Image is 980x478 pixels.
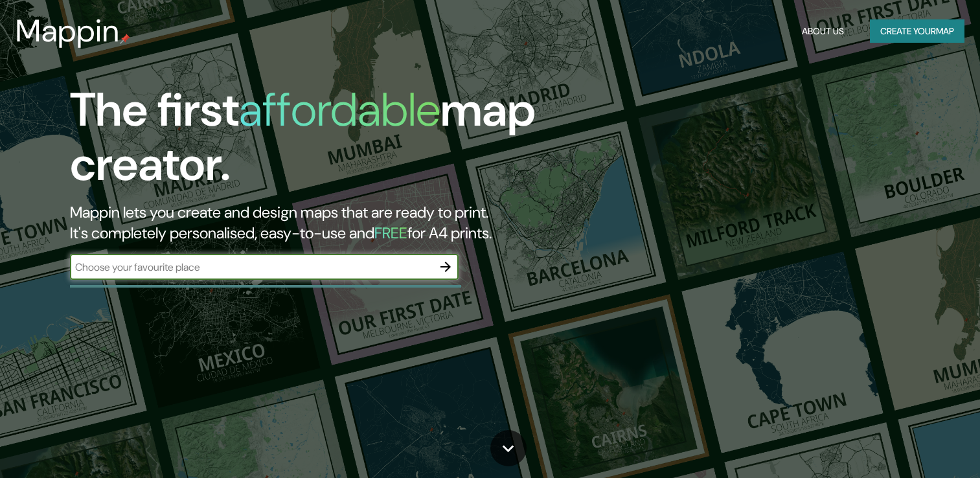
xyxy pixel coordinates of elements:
input: Choose your favourite place [70,260,433,275]
h5: FREE [374,223,407,243]
h3: Mappin [16,13,120,49]
h1: affordable [239,80,440,140]
button: About Us [797,19,849,43]
h1: The first map creator. [70,83,560,202]
h2: Mappin lets you create and design maps that are ready to print. It's completely personalised, eas... [70,202,560,244]
img: mappin-pin [120,34,130,44]
button: Create yourmap [870,19,964,43]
